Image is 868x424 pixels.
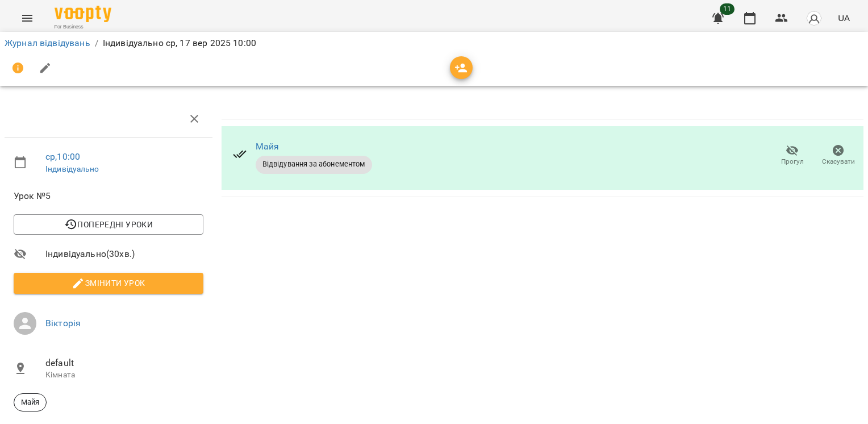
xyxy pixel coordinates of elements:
[103,36,256,50] p: Індивідуально ср, 17 вер 2025 10:00
[256,159,372,169] span: Відвідування за абонементом
[806,10,822,26] img: avatar_s.png
[23,276,194,290] span: Змінити урок
[838,12,850,24] span: UA
[5,36,863,50] nav: breadcrumb
[14,5,41,32] button: Menu
[833,7,854,28] button: UA
[45,151,80,162] a: ср , 10:00
[95,36,98,50] li: /
[45,356,203,370] span: default
[5,38,90,48] a: Журнал відвідувань
[55,6,111,22] img: Voopty Logo
[45,247,203,261] span: Індивідуально ( 30 хв. )
[769,140,815,172] button: Прогул
[14,273,203,293] button: Змінити урок
[256,141,279,152] a: Майя
[23,218,194,231] span: Попередні уроки
[14,393,47,411] div: Майя
[45,318,81,329] a: Вікторія
[815,140,861,172] button: Скасувати
[14,189,203,203] span: Урок №5
[720,3,735,15] span: 11
[14,214,203,235] button: Попередні уроки
[822,157,855,167] span: Скасувати
[45,369,203,381] p: Кімната
[45,164,99,173] a: Індивідуально
[781,157,804,167] span: Прогул
[14,397,46,408] span: Майя
[55,23,111,31] span: For Business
